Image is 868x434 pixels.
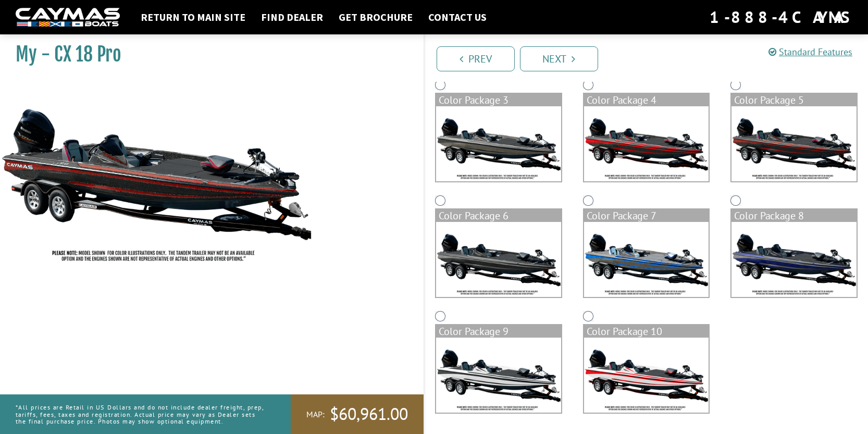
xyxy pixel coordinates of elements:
a: Get Brochure [333,10,418,24]
ul: Pagination [434,45,868,71]
div: Color Package 10 [584,325,709,338]
img: color_package_294.png [436,106,561,181]
img: color_package_301.png [584,338,709,413]
img: color_package_297.png [436,222,561,297]
a: MAP:$60,961.00 [291,394,424,434]
div: 1-888-4CAYMAS [710,6,852,29]
img: color_package_299.png [731,222,857,297]
span: $60,961.00 [330,403,408,425]
img: white-logo-c9c8dbefe5ff5ceceb0f0178aa75bf4bb51f6bca0971e226c86eb53dfe498488.png [16,8,120,27]
a: Return to main site [135,10,251,24]
a: Find Dealer [256,10,328,24]
a: Standard Features [768,46,852,58]
h1: My - CX 18 Pro [16,43,398,66]
div: Color Package 3 [436,94,561,106]
p: *All prices are Retail in US Dollars and do not include dealer freight, prep, tariffs, fees, taxe... [16,399,267,430]
a: Prev [437,46,515,71]
div: Color Package 9 [436,325,561,338]
div: Color Package 7 [584,209,709,222]
span: MAP: [306,409,325,420]
img: color_package_298.png [584,222,709,297]
a: Contact Us [423,10,492,24]
a: Next [520,46,598,71]
div: Color Package 8 [731,209,857,222]
img: color_package_295.png [584,106,709,181]
div: Color Package 4 [584,94,709,106]
div: Color Package 6 [436,209,561,222]
img: color_package_300.png [436,338,561,413]
div: Color Package 5 [731,94,857,106]
img: color_package_296.png [731,106,857,181]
